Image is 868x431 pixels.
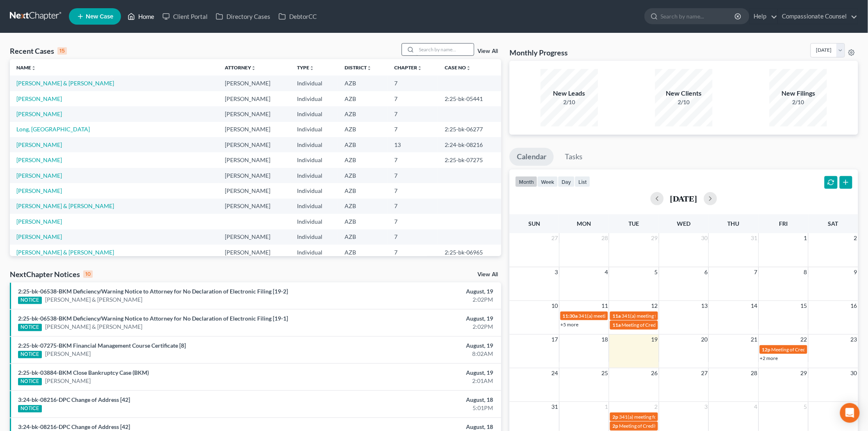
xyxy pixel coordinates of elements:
div: NOTICE [18,324,42,331]
td: [PERSON_NAME] [219,76,291,91]
td: Individual [291,106,338,122]
a: Calendar [509,148,554,166]
td: [PERSON_NAME] [219,91,291,106]
td: AZB [338,152,388,167]
input: Search by name... [416,44,474,55]
span: 4 [754,402,758,412]
span: 20 [700,335,708,344]
div: New Filings [770,89,827,98]
a: [PERSON_NAME] [16,156,62,163]
div: August, 18 [340,423,493,431]
a: Long, [GEOGRAPHIC_DATA] [16,126,90,133]
span: Mon [577,220,592,227]
button: month [515,176,537,187]
span: 11a [612,313,621,319]
span: 23 [850,335,858,344]
td: AZB [338,122,388,137]
div: 2/10 [770,98,827,106]
td: 2:25-bk-06277 [438,122,501,137]
span: 17 [551,335,559,344]
span: 8 [803,267,808,277]
span: 19 [651,335,659,344]
span: 15 [800,301,808,311]
i: unfold_more [466,66,471,71]
a: Directory Cases [212,9,274,24]
td: AZB [338,229,388,245]
div: August, 19 [340,342,493,350]
span: 28 [750,368,758,378]
a: Attorneyunfold_more [225,64,256,71]
a: Help [750,9,777,24]
i: unfold_more [310,66,315,71]
span: 12 [651,301,659,311]
span: New Case [86,14,113,20]
span: Meeting of Creditors for [PERSON_NAME] [621,322,713,328]
div: August, 19 [340,369,493,377]
a: [PERSON_NAME] [45,350,91,358]
a: 3:24-bk-08216-DPC Change of Address [42] [18,423,130,430]
div: 5:01PM [340,404,493,412]
a: View All [477,272,498,277]
td: Individual [291,214,338,229]
td: 2:24-bk-08216 [438,137,501,152]
span: 2 [853,233,858,243]
td: 13 [388,137,438,152]
span: 11:30a [563,313,578,319]
span: 2 [654,402,659,412]
a: Home [123,9,158,24]
div: Recent Cases [10,46,67,56]
i: unfold_more [417,66,422,71]
span: Thu [728,220,740,227]
span: 29 [800,368,808,378]
a: [PERSON_NAME] [45,377,91,385]
div: NextChapter Notices [10,269,93,279]
span: 2p [612,414,618,420]
span: 27 [700,368,708,378]
td: AZB [338,183,388,198]
span: 9 [853,267,858,277]
a: Chapterunfold_more [394,64,422,71]
div: NOTICE [18,378,42,385]
div: 2:02PM [340,296,493,304]
span: 26 [651,368,659,378]
span: Sun [528,220,540,227]
a: 2:25-bk-07275-BKM Financial Management Course Certificate [8] [18,342,186,349]
a: [PERSON_NAME] [16,172,62,179]
a: +2 more [760,355,778,361]
span: 22 [800,335,808,344]
input: Search by name... [661,9,736,24]
a: Client Portal [158,9,212,24]
div: 15 [57,47,67,55]
button: list [575,176,590,187]
span: 1 [803,233,808,243]
span: 28 [601,233,609,243]
span: 5 [803,402,808,412]
td: [PERSON_NAME] [219,106,291,122]
span: 3 [704,402,708,412]
span: 10 [551,301,559,311]
span: 1 [604,402,609,412]
span: 341(a) meeting for [PERSON_NAME] & [PERSON_NAME] [PERSON_NAME] [619,414,781,420]
td: 7 [388,199,438,214]
td: [PERSON_NAME] [219,183,291,198]
h3: Monthly Progress [509,48,568,57]
td: 7 [388,245,438,260]
td: 7 [388,91,438,106]
a: [PERSON_NAME] & [PERSON_NAME] [16,80,114,87]
span: 2p [612,423,618,429]
span: Fri [779,220,788,227]
div: NOTICE [18,351,42,358]
td: [PERSON_NAME] [219,137,291,152]
a: [PERSON_NAME] & [PERSON_NAME] [45,323,143,331]
a: Typeunfold_more [297,64,315,71]
td: Individual [291,168,338,183]
td: Individual [291,199,338,214]
a: Tasks [557,148,590,166]
span: 11a [612,322,621,328]
span: 7 [754,267,758,277]
a: [PERSON_NAME] [16,141,62,148]
a: 2:25-bk-06538-BKM Deficiency/Warning Notice to Attorney for No Declaration of Electronic Filing [... [18,315,288,322]
button: day [558,176,575,187]
td: 7 [388,152,438,167]
div: August, 18 [340,396,493,404]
